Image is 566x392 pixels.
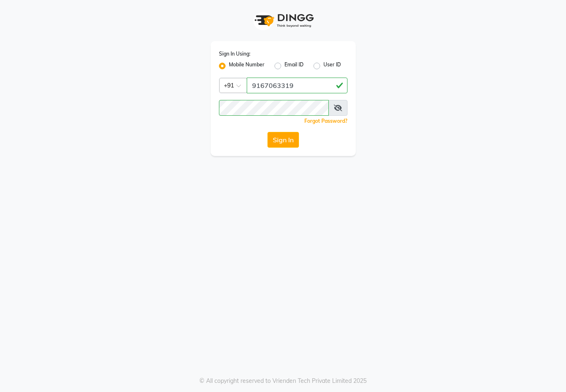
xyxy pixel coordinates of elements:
label: Sign In Using: [219,50,250,58]
button: Sign In [267,132,299,148]
input: Username [219,100,329,116]
label: Mobile Number [229,61,265,71]
img: logo1.svg [250,8,316,33]
label: User ID [323,61,341,71]
a: Forgot Password? [304,118,347,124]
input: Username [247,78,347,93]
label: Email ID [284,61,304,71]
